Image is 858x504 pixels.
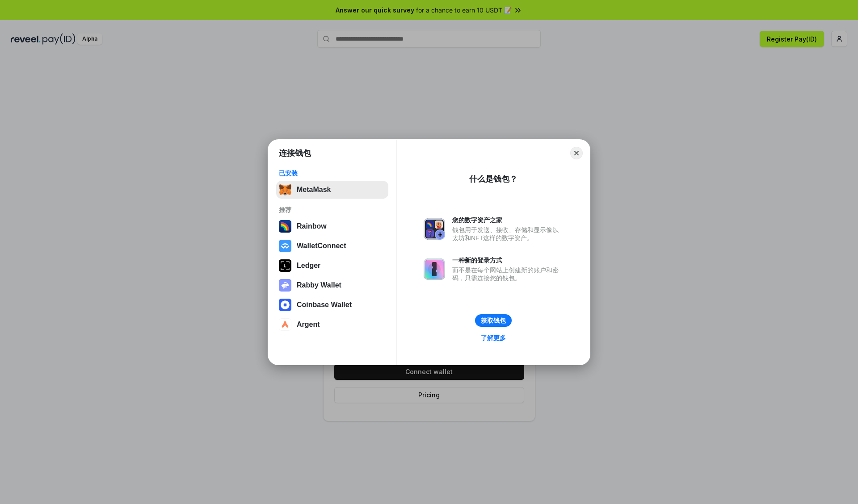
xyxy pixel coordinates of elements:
[475,314,512,327] button: 获取钱包
[452,226,563,242] div: 钱包用于发送、接收、存储和显示像以太坊和NFT这样的数字资产。
[452,266,563,282] div: 而不是在每个网站上创建新的账户和密码，只需连接您的钱包。
[297,281,341,289] div: Rabby Wallet
[297,321,320,329] div: Argent
[481,334,506,342] div: 了解更多
[276,276,388,294] button: Rabby Wallet
[276,257,388,275] button: Ledger
[276,217,388,235] button: Rainbow
[276,316,388,333] button: Argent
[279,240,291,252] img: svg+xml,%3Csvg%20width%3D%2228%22%20height%3D%2228%22%20viewBox%3D%220%200%2028%2028%22%20fill%3D...
[279,318,291,331] img: svg+xml,%3Csvg%20width%3D%2228%22%20height%3D%2228%22%20viewBox%3D%220%200%2028%2028%22%20fill%3D...
[276,237,388,255] button: WalletConnect
[297,222,327,230] div: Rainbow
[279,259,291,272] img: svg+xml,%3Csvg%20xmlns%3D%22http%3A%2F%2Fwww.w3.org%2F2000%2Fsvg%22%20width%3D%2228%22%20height%3...
[452,256,563,264] div: 一种新的登录方式
[279,169,386,177] div: 已安装
[279,299,291,311] img: svg+xml,%3Csvg%20width%3D%2228%22%20height%3D%2228%22%20viewBox%3D%220%200%2028%2028%22%20fill%3D...
[297,186,331,194] div: MetaMask
[276,296,388,314] button: Coinbase Wallet
[297,262,320,270] div: Ledger
[276,181,388,199] button: MetaMask
[570,147,583,159] button: Close
[297,301,352,309] div: Coinbase Wallet
[279,220,291,233] img: svg+xml,%3Csvg%20width%3D%22120%22%20height%3D%22120%22%20viewBox%3D%220%200%20120%20120%22%20fil...
[452,216,563,224] div: 您的数字资产之家
[279,148,311,158] h1: 连接钱包
[297,242,346,250] div: WalletConnect
[475,332,511,344] a: 了解更多
[279,206,386,214] div: 推荐
[481,317,506,325] div: 获取钱包
[469,174,517,184] div: 什么是钱包？
[279,183,291,196] img: svg+xml,%3Csvg%20fill%3D%22none%22%20height%3D%2233%22%20viewBox%3D%220%200%2035%2033%22%20width%...
[424,258,445,280] img: svg+xml,%3Csvg%20xmlns%3D%22http%3A%2F%2Fwww.w3.org%2F2000%2Fsvg%22%20fill%3D%22none%22%20viewBox...
[424,218,445,240] img: svg+xml,%3Csvg%20xmlns%3D%22http%3A%2F%2Fwww.w3.org%2F2000%2Fsvg%22%20fill%3D%22none%22%20viewBox...
[279,279,291,292] img: svg+xml,%3Csvg%20xmlns%3D%22http%3A%2F%2Fwww.w3.org%2F2000%2Fsvg%22%20fill%3D%22none%22%20viewBox...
